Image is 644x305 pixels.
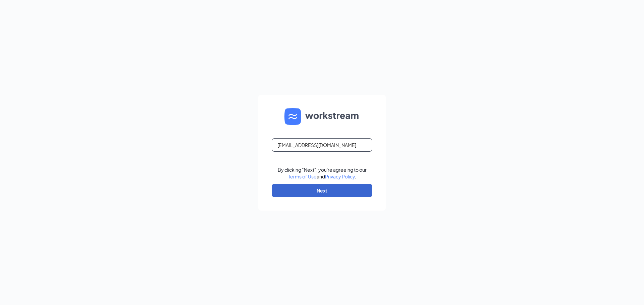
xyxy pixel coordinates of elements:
input: Email [272,138,372,152]
div: By clicking "Next", you're agreeing to our and . [278,166,367,180]
img: WS logo and Workstream text [284,108,360,125]
a: Terms of Use [288,173,317,179]
button: Next [272,184,372,197]
a: Privacy Policy [325,173,355,179]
